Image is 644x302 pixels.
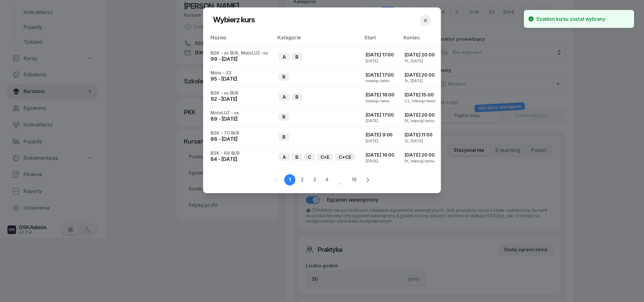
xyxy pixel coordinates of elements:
div: B [279,113,289,121]
div: Moto - XX [211,71,269,75]
th: Kategorie [274,33,361,47]
div: miesiąc temu [366,99,395,103]
div: Cz, miesiąc temu [405,99,436,103]
div: [DATE] [366,119,395,123]
div: BSK - xx BUR, MotoLUZ -xx [211,51,269,55]
div: C [304,153,315,161]
th: Koniec [400,33,441,47]
a: 16 [349,174,360,185]
div: BSK - 70 BUR [211,131,269,135]
h2: Wybierz kurs [213,15,255,26]
div: Pt, miesiąc temu [405,119,436,123]
div: [DATE] [366,159,395,163]
div: B [292,53,302,60]
div: [DATE] 20:00 [405,111,436,119]
a: 2 [297,174,308,185]
div: [DATE] 9:00 [366,131,395,139]
div: C+E [317,153,333,161]
div: BSK - 68 BUR [211,151,269,155]
span: ... [334,174,347,186]
div: 86 - [DATE] [211,135,269,143]
div: C+CE [335,153,355,161]
div: 89 - [DATE] [211,115,269,123]
div: [DATE] [366,59,395,63]
div: B [292,93,302,101]
div: 92 - [DATE] [211,95,269,103]
div: [DATE] 20:00 [405,71,436,79]
div: [DATE] 16:00 [366,151,395,159]
div: 99 - [DATE] [211,55,269,63]
div: [DATE] 20:00 [405,151,436,159]
a: 1 [284,174,295,185]
div: MotoLUZ - xx [211,111,269,115]
div: 95 - [DATE] [211,75,269,83]
div: A [279,93,290,101]
div: B [292,153,302,161]
th: Start [361,33,400,47]
div: A [279,53,290,60]
div: B [279,133,289,141]
th: Nazwa [203,33,274,47]
div: [DATE] 20:00 [405,51,436,59]
div: Pt, miesiąc temu [405,159,436,163]
div: 84 - [DATE] [211,155,269,163]
div: Szablon kursu został wybrany [536,15,605,23]
div: [DATE] 17:00 [366,111,395,119]
div: Pt, [DATE] [405,59,436,63]
div: [DATE] 17:00 [366,71,395,79]
a: 4 [321,174,333,185]
div: A [279,153,290,161]
div: [DATE] 18:00 [366,91,395,99]
div: B [279,73,289,81]
div: [DATE] 11:00 [405,131,436,139]
div: miesiąc temu [366,79,395,83]
a: 3 [309,174,320,185]
div: Śr, [DATE] [405,139,436,143]
div: Śr, [DATE] [405,79,436,83]
div: [DATE] [366,139,395,143]
div: BSK - xx BUR [211,91,269,95]
div: [DATE] 15:00 [405,91,436,99]
div: [DATE] 17:00 [366,51,395,59]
